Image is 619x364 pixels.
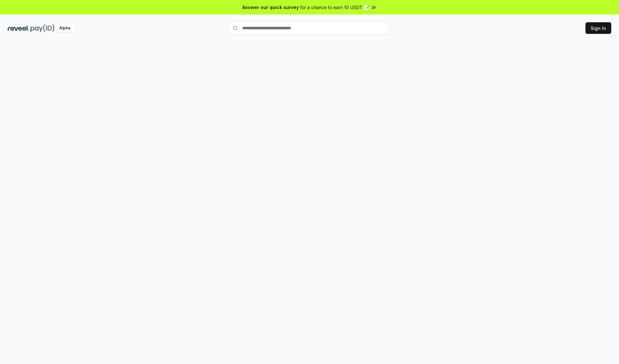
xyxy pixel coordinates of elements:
span: for a chance to earn 10 USDT 📝 [300,4,369,11]
img: reveel_dark [8,24,29,32]
img: pay_id [31,24,54,32]
button: Sign In [585,22,611,34]
span: Answer our quick survey [242,4,299,11]
div: Alpha [56,24,74,32]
